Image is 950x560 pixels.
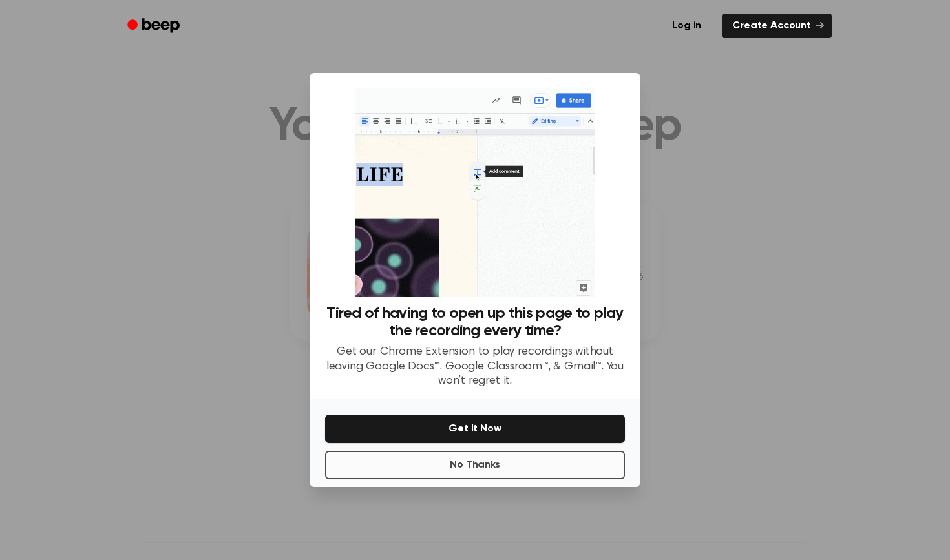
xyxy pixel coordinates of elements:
[118,14,191,39] a: Beep
[722,14,832,38] a: Create Account
[325,305,625,340] h3: Tired of having to open up this page to play the recording every time?
[325,415,625,443] button: Get It Now
[325,345,625,389] p: Get our Chrome Extension to play recordings without leaving Google Docs™, Google Classroom™, & Gm...
[659,11,714,41] a: Log in
[355,88,595,297] img: Beep extension in action
[325,451,625,479] button: No Thanks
